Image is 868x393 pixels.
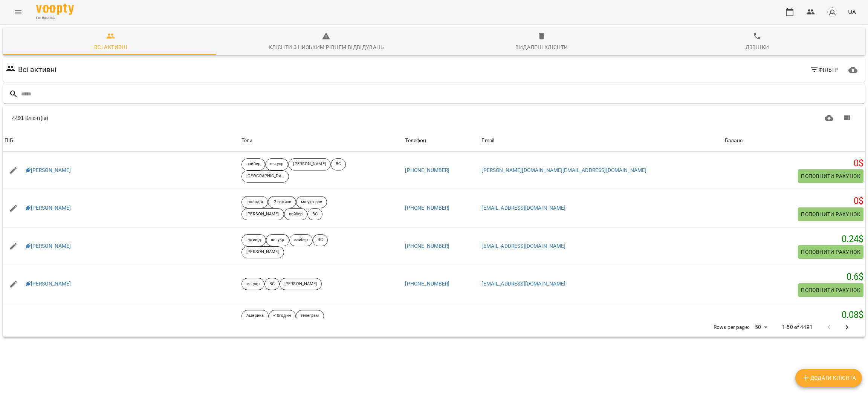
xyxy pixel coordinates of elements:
div: Sort [5,136,13,145]
p: вайбер [294,237,308,243]
div: шч укр [265,158,289,170]
h5: 0 $ [725,158,863,169]
a: [PHONE_NUMBER] [405,243,449,249]
img: avatar_s.png [827,7,837,17]
a: [PERSON_NAME][DOMAIN_NAME][EMAIL_ADDRESS][DOMAIN_NAME] [481,167,646,173]
div: вайбер [241,158,265,170]
div: телеграм [296,310,324,322]
div: 50 [752,322,770,333]
span: Поповнити рахунок [801,286,860,295]
div: ВС [331,158,346,170]
div: [PERSON_NAME] [280,278,322,290]
div: Дзвінки [746,43,769,52]
span: UA [848,8,856,16]
div: Америка [241,310,269,322]
div: Email [481,136,494,145]
a: [EMAIL_ADDRESS][DOMAIN_NAME] [481,205,565,211]
span: Email [481,136,722,145]
span: Поповнити рахунок [801,172,860,181]
p: ВС [269,281,275,287]
div: Індивід [241,234,266,246]
div: [GEOGRAPHIC_DATA] [241,170,289,183]
h5: 0.6 $ [725,271,863,283]
button: Поповнити рахунок [798,245,863,259]
button: Поповнити рахунок [798,169,863,183]
div: вайбер [289,234,313,246]
div: [PERSON_NAME] [241,246,284,258]
h5: 0.08 $ [725,309,863,321]
a: [EMAIL_ADDRESS][DOMAIN_NAME] [481,281,565,287]
div: Клієнти з низьким рівнем відвідувань [269,43,384,52]
a: [PERSON_NAME] [26,243,71,250]
div: ВС [264,278,280,290]
button: Next Page [838,318,856,336]
span: Поповнити рахунок [801,210,860,219]
h5: 0.24 $ [725,233,863,245]
span: For Business [36,15,74,20]
div: -10годин [269,310,296,322]
p: [PERSON_NAME] [246,249,279,255]
a: [PERSON_NAME] [26,167,71,174]
p: Ірландія [246,199,263,206]
img: Voopty Logo [36,4,74,15]
a: [EMAIL_ADDRESS][DOMAIN_NAME] [481,243,565,249]
p: вайбер [289,211,303,218]
a: [PHONE_NUMBER] [405,167,449,173]
button: Показати колонки [838,109,856,127]
button: Додати клієнта [795,369,862,387]
p: шч укр [271,237,284,243]
div: [PERSON_NAME] [288,158,330,170]
p: [PERSON_NAME] [293,161,325,167]
div: ма укр [241,278,264,290]
h5: 0 $ [725,195,863,207]
span: ПІБ [5,136,238,145]
a: [PERSON_NAME] [26,280,71,288]
div: ПІБ [5,136,13,145]
p: ма укр [246,281,260,287]
div: Теги [241,136,402,145]
p: ВС [318,237,323,243]
span: Додати клієнта [801,373,856,382]
button: Фільтр [807,63,841,77]
a: [PHONE_NUMBER] [405,281,449,287]
button: Menu [9,3,27,21]
div: Sort [405,136,426,145]
p: -2 години [273,199,291,206]
a: [PHONE_NUMBER] [405,205,449,211]
h6: Всі активні [18,64,57,75]
div: -2 години [268,196,296,208]
p: Rows per page: [714,324,749,331]
button: Поповнити рахунок [798,207,863,221]
div: Sort [725,136,743,145]
p: ма укр рос [301,199,322,206]
div: ма укр рос [296,196,327,208]
p: [PERSON_NAME] [284,281,317,287]
span: Телефон [405,136,478,145]
p: ВС [312,211,318,218]
p: вайбер [246,161,260,167]
div: Телефон [405,136,426,145]
p: Америка [246,313,264,319]
p: ВС [336,161,341,167]
button: UA [845,5,859,19]
p: 1-50 of 4491 [782,324,813,331]
p: телеграм [301,313,319,319]
div: Sort [481,136,494,145]
button: Поповнити рахунок [798,283,863,297]
div: Всі активні [94,43,127,52]
div: Видалені клієнти [515,43,568,52]
a: [PERSON_NAME] [26,204,71,212]
div: ВС [313,234,328,246]
button: Завантажити CSV [820,109,838,127]
div: 4491 Клієнт(ів) [12,114,434,122]
p: -10годин [274,313,291,319]
span: Поповнити рахунок [801,247,860,256]
p: шч укр [270,161,284,167]
p: [GEOGRAPHIC_DATA] [246,173,284,180]
div: Баланс [725,136,743,145]
p: [PERSON_NAME] [246,211,279,218]
p: Індивід [246,237,261,243]
div: Table Toolbar [3,106,865,130]
div: шч укр [266,234,289,246]
span: Фільтр [810,65,838,74]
